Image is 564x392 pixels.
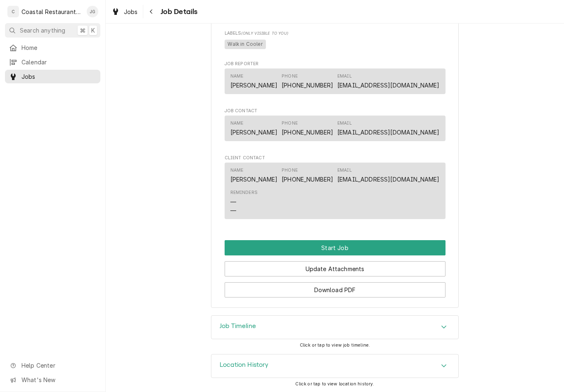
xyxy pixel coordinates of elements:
h3: Job Timeline [220,322,256,330]
div: Email [337,120,352,127]
div: Button Group Row [225,276,446,298]
div: Accordion Header [211,316,458,339]
div: Coastal Restaurant Repair [21,7,82,16]
div: Job Timeline [211,315,459,339]
a: [EMAIL_ADDRESS][DOMAIN_NAME] [337,82,439,89]
span: Jobs [21,72,96,81]
div: Phone [282,167,298,174]
span: Search anything [20,26,65,35]
div: Client Contact List [225,163,446,223]
div: Contact [225,163,446,219]
a: [PHONE_NUMBER] [282,129,333,136]
a: Home [5,41,100,54]
div: Client Contact [225,155,446,223]
div: James Gatton's Avatar [87,6,98,17]
span: What's New [21,375,95,384]
div: Reminders [230,189,258,215]
span: Client Contact [225,155,446,161]
a: Calendar [5,55,100,69]
a: Jobs [5,70,100,83]
button: Navigate back [145,5,158,18]
a: [EMAIL_ADDRESS][DOMAIN_NAME] [337,129,439,136]
div: — [230,206,236,215]
div: Name [230,167,244,174]
div: — [230,198,236,206]
div: C [7,6,19,17]
a: Jobs [108,5,141,19]
span: ⌘ [80,26,85,35]
div: Email [337,73,439,90]
span: Job Details [158,6,198,17]
span: Jobs [124,7,138,16]
div: Name [230,167,278,184]
div: Job Reporter [225,61,446,98]
span: Calendar [21,58,96,66]
div: Reminders [230,189,258,196]
div: Phone [282,120,333,137]
div: Accordion Header [211,354,458,378]
span: Click or tap to view location history. [295,381,374,387]
span: [object Object] [225,38,446,51]
div: Email [337,167,352,174]
span: Job Reporter [225,61,446,67]
button: Download PDF [225,282,446,298]
div: [PERSON_NAME] [230,81,278,90]
div: Email [337,167,439,184]
a: [PHONE_NUMBER] [282,176,333,183]
div: [PERSON_NAME] [230,175,278,184]
div: Job Contact List [225,116,446,144]
a: Go to Help Center [5,359,100,372]
div: Location History [211,354,459,378]
div: Name [230,73,244,80]
button: Accordion Details Expand Trigger [211,354,458,378]
button: Start Job [225,240,446,255]
div: Name [230,120,278,137]
span: Walk in Cooler [225,40,266,50]
button: Accordion Details Expand Trigger [211,316,458,339]
div: Name [230,120,244,127]
span: Help Center [21,361,95,370]
div: Phone [282,73,298,80]
div: Phone [282,120,298,127]
span: (Only Visible to You) [241,31,288,35]
a: [EMAIL_ADDRESS][DOMAIN_NAME] [337,176,439,183]
button: Update Attachments [225,261,446,276]
div: Name [230,73,278,90]
div: [object Object] [225,30,446,50]
span: Job Contact [225,108,446,114]
div: Contact [225,116,446,141]
h3: Location History [220,361,269,369]
span: Home [21,43,96,52]
div: [PERSON_NAME] [230,128,278,137]
div: Phone [282,73,333,90]
div: Phone [282,167,333,184]
div: Button Group Row [225,240,446,255]
div: Contact [225,68,446,94]
span: Click or tap to view job timeline. [300,342,370,348]
span: Labels [225,30,446,37]
div: JG [87,6,98,17]
div: Job Contact [225,108,446,145]
a: Go to What's New [5,373,100,387]
div: Button Group Row [225,255,446,276]
div: Email [337,120,439,137]
button: Search anything⌘K [5,23,100,38]
div: Email [337,73,352,80]
span: K [91,26,95,35]
a: [PHONE_NUMBER] [282,82,333,89]
div: Button Group [225,240,446,298]
div: Job Reporter List [225,68,446,97]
